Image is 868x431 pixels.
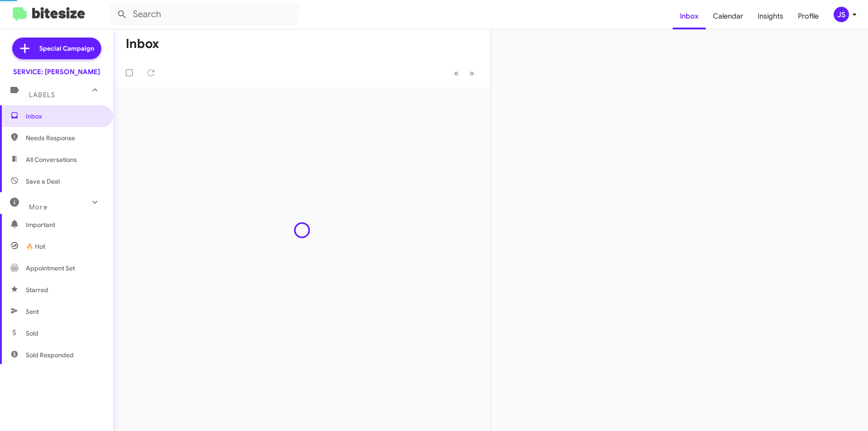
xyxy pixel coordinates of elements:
[449,64,480,82] nav: Page navigation example
[109,4,299,25] input: Search
[29,91,55,99] span: Labels
[750,3,791,29] a: Insights
[39,44,94,53] span: Special Campaign
[26,264,75,273] span: Appointment Set
[26,155,77,164] span: All Conversations
[673,3,706,29] a: Inbox
[454,67,459,79] span: «
[26,350,74,360] span: Sold Responded
[791,3,826,29] a: Profile
[826,7,858,22] button: JS
[26,285,48,294] span: Starred
[26,133,103,142] span: Needs Response
[706,3,750,29] a: Calendar
[464,64,480,82] button: Next
[26,307,39,316] span: Sent
[26,242,45,251] span: 🔥 Hot
[13,67,100,76] div: SERVICE: [PERSON_NAME]
[29,203,47,211] span: More
[448,64,464,82] button: Previous
[469,67,474,79] span: »
[26,220,103,229] span: Important
[126,37,159,51] h1: Inbox
[26,112,103,121] span: Inbox
[12,38,101,59] a: Special Campaign
[26,329,38,338] span: Sold
[834,7,849,22] div: JS
[26,177,60,186] span: Save a Deal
